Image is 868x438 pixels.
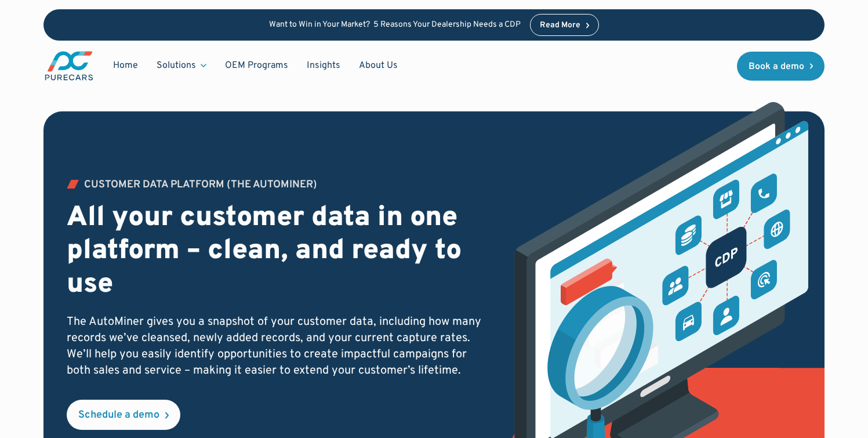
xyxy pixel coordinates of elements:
[67,314,486,379] p: The AutoMiner gives you a snapshot of your customer data, including how many records we’ve cleans...
[297,55,350,77] a: Insights
[350,55,407,77] a: About Us
[104,55,147,77] a: Home
[67,400,180,430] a: Schedule a demo
[216,55,297,77] a: OEM Programs
[269,20,521,30] p: Want to Win in Your Market? 5 Reasons Your Dealership Needs a CDP
[78,410,159,421] div: Schedule a demo
[84,180,317,190] div: Customer Data PLATFORM (The Autominer)
[67,202,486,302] h2: All your customer data in one platform – clean, and ready to use
[540,21,580,30] div: Read More
[147,55,216,77] div: Solutions
[530,14,600,36] a: Read More
[157,59,196,72] div: Solutions
[749,62,804,71] div: Book a demo
[43,50,95,82] a: main
[43,50,95,82] img: purecars logo
[737,52,825,81] a: Book a demo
